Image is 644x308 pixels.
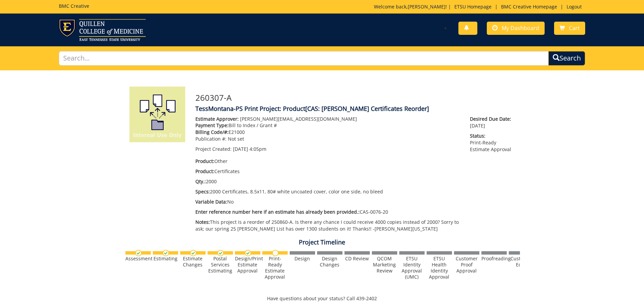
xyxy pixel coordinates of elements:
[195,158,214,164] span: Product:
[195,122,229,128] span: Payment Type:
[195,209,460,215] p: CAS-0076-20
[235,256,260,274] div: Design/Print Estimate Approval
[153,256,178,262] div: Estimating
[129,87,185,142] img: Product featured image
[233,146,266,152] span: [DATE] 4:05pm
[399,256,425,280] div: ETSU Identity Approval (UMC)
[548,51,585,66] button: Search
[59,19,146,41] img: ETSU logo
[195,209,360,215] span: Enter reference number here if an estimate has already been provided.:
[262,256,288,280] div: Print-Ready Estimate Approval
[470,133,515,139] span: Status:
[163,250,169,256] img: checkmark
[487,22,545,35] a: My Dashboard
[245,250,251,256] img: checkmark
[290,256,315,262] div: Design
[124,295,520,302] p: Have questions about your status? Call 439-2402
[344,256,370,262] div: CD Review
[195,116,239,122] span: Estimate Approver:
[498,3,560,10] a: BMC Creative Homepage
[317,256,342,268] div: Design Changes
[195,188,210,195] span: Specs:
[195,93,515,102] h3: 260307-A
[208,256,233,274] div: Postal Services Estimating
[470,133,515,153] p: Print-Ready Estimate Approval
[195,219,460,232] p: This project is a reorder of 250860-A. Is there any chance I could receive 4000 copies instead of...
[195,219,210,225] span: Notes:
[180,256,206,268] div: Estimate Changes
[195,198,227,205] span: Variable Data:
[569,24,580,32] span: Cart
[470,116,515,122] span: Desired Due Date:
[190,250,196,256] img: checkmark
[470,116,515,129] p: [DATE]
[195,146,232,152] span: Project Created:
[427,256,452,280] div: ETSU Health Identity Approval
[195,105,515,112] h4: TessMontana-PS Print Project: Product
[195,136,226,142] span: Publication #:
[195,198,460,205] p: No
[195,188,460,195] p: 2000 Certificates, 8.5x11, 80# white uncoated cover, color one side, no bleed
[125,256,151,262] div: Assessment
[217,250,224,256] img: checkmark
[195,168,460,175] p: Certificates
[451,3,495,10] a: ETSU Homepage
[124,239,520,246] h4: Project Timeline
[374,3,585,10] p: Welcome back, ! | | |
[502,24,539,32] span: My Dashboard
[195,129,460,136] p: E21000
[554,22,585,35] a: Cart
[195,178,460,185] p: 2000
[59,51,549,66] input: Search...
[195,116,460,122] p: [PERSON_NAME][EMAIL_ADDRESS][DOMAIN_NAME]
[563,3,585,10] a: Logout
[228,136,244,142] span: Not set
[59,3,89,8] h5: BMC Creative
[372,256,397,274] div: QCOM Marketing Review
[195,129,229,135] span: Billing Code/#:
[481,256,507,262] div: Proofreading
[195,168,214,174] span: Product:
[454,256,479,274] div: Customer Proof Approval
[195,178,206,185] span: Qty.:
[408,3,446,10] a: [PERSON_NAME]
[305,104,429,113] span: [CAS: [PERSON_NAME] Certificates Reorder]
[509,256,534,268] div: Customer Edits
[272,250,279,256] img: no
[135,250,142,256] img: checkmark
[195,122,460,129] p: Bill to Index / Grant #
[195,158,460,165] p: Other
